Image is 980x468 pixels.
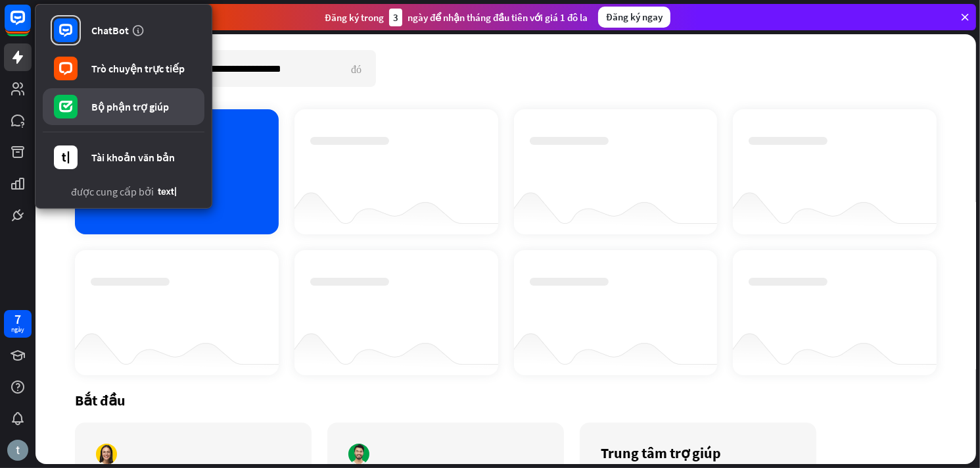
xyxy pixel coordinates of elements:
button: Mở tiện ích trò chuyện LiveChat [11,5,50,45]
font: Trung tâm trợ giúp [601,444,721,462]
img: tác giả [348,444,369,465]
font: 3 [393,11,398,24]
a: 7 ngày [4,310,32,338]
font: 7 [14,311,21,327]
font: ngày [11,325,24,334]
font: Đăng ký ngay [606,11,663,23]
font: Bắt đầu [75,391,126,409]
font: Đăng ký trong [325,11,384,24]
font: đóng [351,63,362,74]
img: tác giả [96,444,117,465]
font: ngày để nhận tháng đầu tiên với giá 1 đô la [408,11,588,24]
